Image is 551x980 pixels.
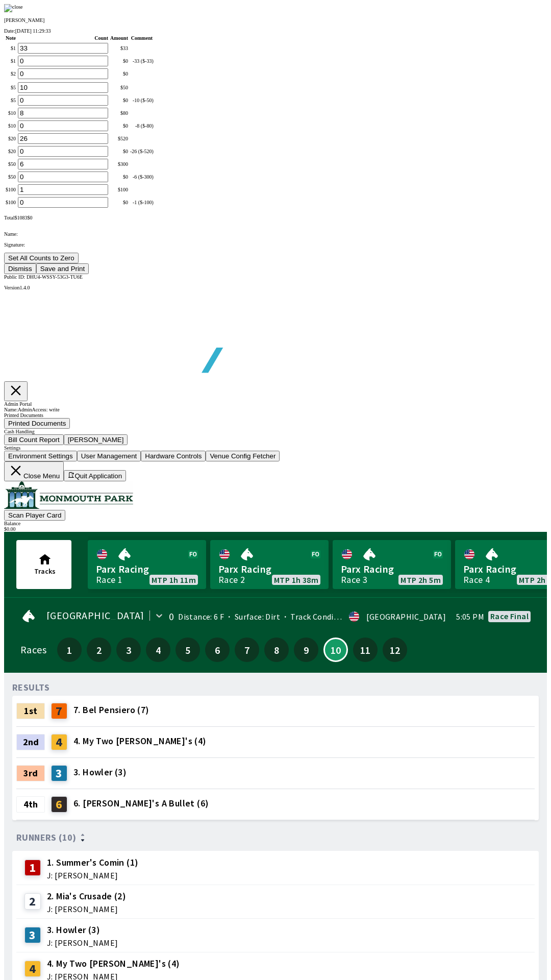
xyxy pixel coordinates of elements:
span: $ 1083 [14,215,27,220]
div: 4th [16,796,45,813]
div: $ 0 [110,174,128,180]
div: Settings [4,445,547,451]
div: Name: Admin Access: write [4,407,547,412]
div: [GEOGRAPHIC_DATA] [366,612,446,621]
th: Note [5,35,16,41]
span: 4 [148,646,168,653]
div: Printed Documents [4,412,547,418]
button: 4 [146,638,170,662]
span: 6 [208,646,227,653]
img: close [4,4,23,12]
div: $ 80 [110,110,128,116]
button: 10 [323,638,348,662]
div: Balance [4,521,547,526]
button: Save and Print [36,263,89,274]
div: 1st [16,703,45,719]
span: 7 [237,646,257,653]
span: 4. My Two [PERSON_NAME]'s (4) [47,957,180,970]
button: Printed Documents [4,418,70,429]
div: $ 0.00 [4,526,547,532]
button: Tracks [16,540,71,589]
th: Amount [110,35,129,41]
span: 4. My Two [PERSON_NAME]'s (4) [73,734,207,748]
img: global tote logo [28,290,320,398]
div: 2 [24,893,41,910]
div: 0 [169,612,174,621]
img: venue logo [4,481,133,509]
span: 7. Bel Pensiero (7) [73,703,149,717]
div: Race 1 [96,576,122,584]
div: Version 1.4.0 [4,285,547,290]
button: 8 [264,638,289,662]
button: Quit Application [64,470,126,481]
span: 1 [60,646,79,653]
span: 8 [267,646,286,653]
button: Set All Counts to Zero [4,253,79,263]
span: J: [PERSON_NAME] [47,871,138,879]
td: $ 10 [5,120,16,132]
div: Cash Handling [4,429,547,434]
div: 2nd [16,734,45,750]
span: J: [PERSON_NAME] [47,905,126,913]
button: Venue Config Fetcher [206,451,280,461]
div: $ 520 [110,136,128,141]
td: $ 20 [5,145,16,157]
span: MTP 2h 5m [400,576,441,584]
span: 2 [89,646,109,653]
span: 2. Mia's Crusade (2) [47,890,126,903]
td: $ 1 [5,42,16,54]
a: Parx RacingRace 1MTP 1h 11m [88,540,206,589]
div: Race 4 [463,576,490,584]
span: 5 [178,646,197,653]
span: 5:05 PM [456,612,484,621]
span: 10 [327,647,344,652]
span: $ 0 [27,215,32,220]
button: Hardware Controls [141,451,206,461]
div: 4 [24,961,41,977]
span: Parx Racing [218,562,320,576]
span: Distance: 6 F [178,611,224,622]
div: -33 ($-33) [130,58,154,64]
button: Scan Player Card [4,510,65,521]
button: 12 [383,638,407,662]
th: Comment [130,35,154,41]
div: RESULTS [12,683,50,692]
div: $ 33 [110,45,128,51]
span: 11 [356,646,375,653]
span: MTP 1h 38m [274,576,318,584]
div: -26 ($-520) [130,149,154,154]
div: $ 0 [110,71,128,77]
div: Race 2 [218,576,245,584]
div: Races [20,646,46,654]
span: MTP 1h 11m [152,576,196,584]
span: 3. Howler (3) [73,766,127,779]
div: $ 0 [110,58,128,64]
div: -8 ($-80) [130,123,154,129]
th: Count [17,35,109,41]
span: 1. Summer's Comin (1) [47,856,138,869]
span: [GEOGRAPHIC_DATA] [46,611,144,620]
td: $ 5 [5,82,16,93]
button: Bill Count Report [4,434,64,445]
div: Race final [490,612,529,620]
a: Parx RacingRace 2MTP 1h 38m [210,540,329,589]
div: Runners (10) [16,832,535,843]
div: -10 ($-50) [130,97,154,103]
div: Public ID: [4,274,547,280]
div: -1 ($-100) [130,200,154,205]
td: $ 50 [5,171,16,183]
span: Tracks [34,567,56,576]
span: Parx Racing [341,562,443,576]
td: $ 2 [5,68,16,80]
div: 4 [51,734,67,750]
div: Admin Portal [4,401,547,407]
p: [PERSON_NAME] [4,17,547,23]
span: 6. [PERSON_NAME]'s A Bullet (6) [73,797,209,810]
div: -6 ($-300) [130,174,154,180]
td: $ 5 [5,94,16,106]
a: Parx RacingRace 3MTP 2h 5m [333,540,451,589]
div: Date: [4,28,547,34]
div: 7 [51,703,67,719]
span: Parx Racing [96,562,198,576]
span: Track Condition: Firm [280,611,370,622]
